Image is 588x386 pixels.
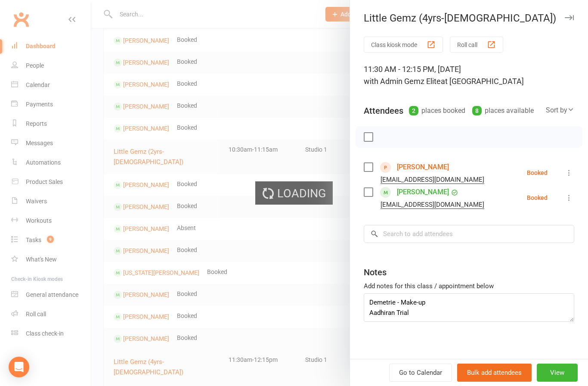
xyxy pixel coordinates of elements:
a: [PERSON_NAME] [397,160,449,174]
button: Roll call [450,37,503,53]
div: Little Gemz (4yrs-[DEMOGRAPHIC_DATA]) [350,12,588,24]
a: Go to Calendar [389,364,452,382]
input: Search to add attendees [364,225,574,243]
a: [PERSON_NAME] [397,185,449,199]
div: 8 [472,106,482,115]
button: View [537,364,578,382]
div: 11:30 AM - 12:15 PM, [DATE] [364,63,574,87]
div: places available [472,105,534,117]
div: Booked [527,170,548,176]
div: Sort by [546,105,574,116]
span: with Admin Gemz Elite [364,77,441,86]
div: Notes [364,266,387,278]
div: places booked [409,105,465,117]
button: Bulk add attendees [457,364,532,382]
button: Class kiosk mode [364,37,443,53]
span: at [GEOGRAPHIC_DATA] [441,77,524,86]
div: Open Intercom Messenger [9,357,29,377]
div: Booked [527,195,548,201]
div: Attendees [364,105,403,117]
div: Add notes for this class / appointment below [364,281,574,291]
div: 2 [409,106,418,115]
